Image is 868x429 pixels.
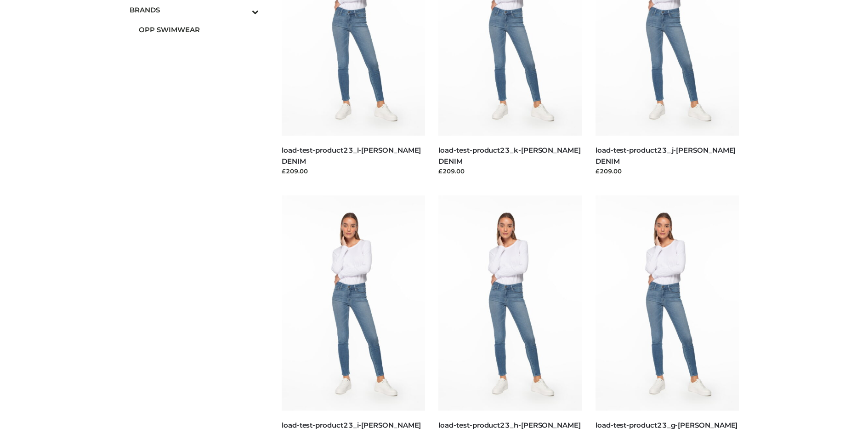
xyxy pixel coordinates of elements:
[596,146,736,165] a: load-test-product23_j-[PERSON_NAME] DENIM
[282,166,425,176] div: £209.00
[139,44,259,55] span: PARKERSMITH
[139,40,259,59] a: PARKERSMITH
[438,146,580,165] a: load-test-product23_k-[PERSON_NAME] DENIM
[130,5,259,15] span: BRANDS
[596,166,739,176] div: £209.00
[282,146,421,165] a: load-test-product23_l-[PERSON_NAME] DENIM
[438,166,582,176] div: £209.00
[139,24,259,35] span: OPP SWIMWEAR
[139,20,259,40] a: OPP SWIMWEAR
